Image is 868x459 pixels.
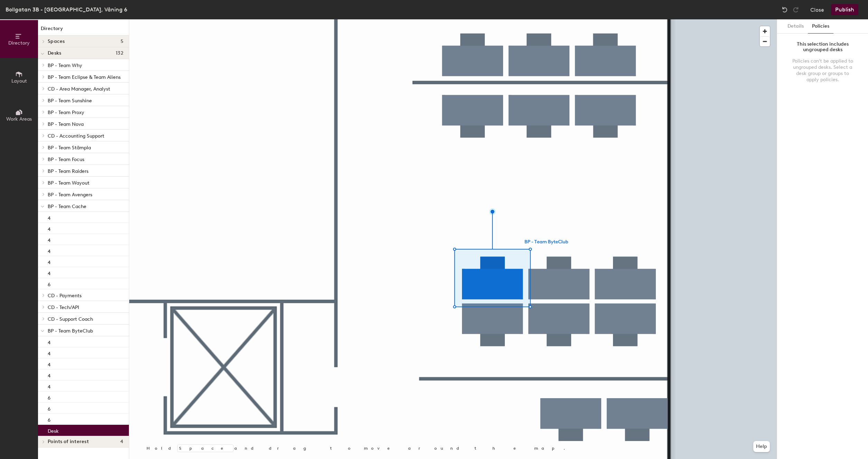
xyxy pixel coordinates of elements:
p: 6 [48,415,50,423]
p: 4 [48,257,50,265]
p: 4 [48,338,50,346]
button: Policies [808,19,833,34]
p: 4 [48,235,50,243]
p: 6 [48,280,50,288]
div: This selection includes ungrouped desks [791,41,854,53]
span: Directory [8,40,30,46]
button: Close [810,4,824,15]
span: BP - Team Avengers [48,192,92,198]
p: 4 [48,349,50,357]
span: BP - Team Cache [48,204,86,209]
div: Policies can't be applied to ungrouped desks. Select a desk group or groups to apply policies. [791,58,854,83]
span: BP - Team Focus [48,157,84,162]
span: BP - Team Wayout [48,180,89,186]
img: Undo [781,6,788,13]
button: Publish [831,4,858,15]
span: 132 [116,50,123,56]
span: BP - Team Proxy [48,110,84,115]
span: BP - Team Sunshine [48,98,92,104]
span: CD - Area Manager, Analyst [48,86,110,92]
h1: Directory [38,25,129,36]
span: Spaces [48,39,65,44]
span: Layout [11,78,27,84]
p: 4 [48,224,50,232]
p: 4 [48,371,50,379]
span: 5 [121,39,123,44]
span: Desks [48,50,61,56]
span: CD - Payments [48,293,82,299]
p: 4 [48,246,50,254]
span: CD - Tech/API [48,305,79,310]
span: BP - Team Raiders [48,168,88,174]
button: Help [753,441,770,452]
p: 6 [48,404,50,412]
span: Work Areas [6,116,32,122]
span: BP - Team ByteClub [48,328,93,334]
span: BP - Team Eclipse & Team Aliens [48,74,121,80]
span: BP - Team Nova [48,121,84,127]
p: 6 [48,393,50,401]
p: Desk [48,426,59,434]
span: CD - Support Coach [48,316,93,322]
p: 4 [48,269,50,277]
span: BP - Team Why [48,63,82,68]
span: BP - Team Stämpla [48,145,91,151]
img: Redo [792,6,799,13]
p: 4 [48,213,50,221]
button: Details [783,19,808,34]
p: 4 [48,360,50,368]
span: Points of interest [48,439,89,444]
div: Bollgatan 3B - [GEOGRAPHIC_DATA], Våning 6 [6,5,127,14]
span: 4 [120,439,123,444]
span: CD - Accounting Support [48,133,104,139]
p: 4 [48,382,50,390]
